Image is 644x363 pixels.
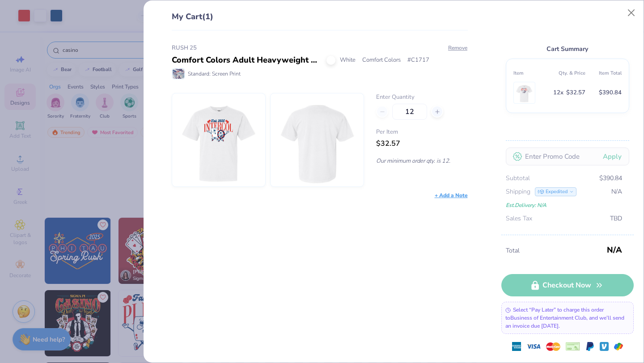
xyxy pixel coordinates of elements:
span: # C1717 [407,56,429,65]
img: Comfort Colors C1717 [279,93,356,186]
span: $390.84 [599,88,622,98]
img: Comfort Colors C1717 [180,93,257,186]
button: Close [623,4,640,21]
th: Item Total [585,66,622,80]
p: Our minimum order qty. is 12. [376,157,467,165]
span: N/A [611,187,622,197]
span: $32.57 [376,139,400,148]
div: Comfort Colors Adult Heavyweight T-Shirt [172,54,320,66]
img: cheque [566,342,580,351]
img: visa [526,339,541,354]
img: Standard: Screen Print [173,69,184,79]
span: TBD [610,214,622,224]
button: Remove [448,44,468,52]
span: $32.57 [566,88,585,98]
span: Per Item [376,128,467,137]
span: Shipping [506,187,530,197]
th: Qty. & Price [549,66,585,80]
span: Subtotal [506,173,530,183]
span: N/A [607,242,622,258]
div: Cart Summary [506,44,629,54]
label: Enter Quantity [376,93,467,102]
img: Paypal [585,342,594,351]
input: – – [392,104,427,120]
th: Item [513,66,550,80]
img: Comfort Colors C1717 [516,82,533,103]
div: Est. Delivery: N/A [506,200,622,210]
img: express [512,342,521,351]
span: Standard: Screen Print [188,70,241,78]
span: Sales Tax [506,214,532,224]
span: White [340,56,356,65]
div: My Cart (1) [172,11,468,30]
div: RUSH 25 [172,44,468,53]
div: Expedited [535,187,576,196]
img: GPay [614,342,623,351]
div: + Add a Note [435,191,468,199]
img: master-card [546,339,560,354]
span: Comfort Colors [362,56,401,65]
img: Venmo [600,342,609,351]
div: Select “Pay Later” to charge this order to Business of Entertainment Club , and we’ll send an inv... [501,302,634,334]
span: $390.84 [599,173,622,183]
input: Enter Promo Code [506,148,629,165]
span: Total [506,246,604,256]
span: 12 x [553,88,563,98]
